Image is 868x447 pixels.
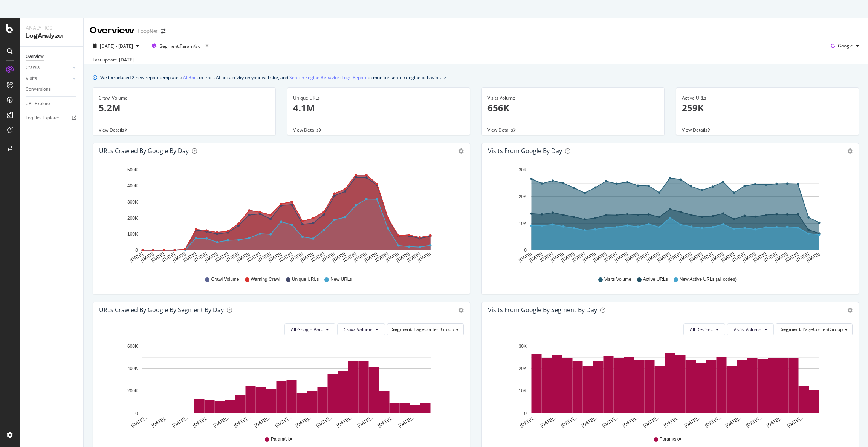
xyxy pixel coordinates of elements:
[127,366,138,371] text: 400K
[385,251,400,263] text: [DATE]
[342,251,357,263] text: [DATE]
[293,101,464,114] p: 4.1M
[93,57,134,63] div: Last update
[225,251,240,263] text: [DATE]
[646,251,661,263] text: [DATE]
[26,32,77,40] div: LogAnalyzer
[550,251,565,263] text: [DATE]
[127,216,138,221] text: 200K
[251,276,280,283] span: Warning Crawl
[802,326,843,332] span: PageContentGroup
[752,251,767,263] text: [DATE]
[150,251,165,263] text: [DATE]
[90,24,134,37] div: Overview
[160,43,202,49] span: Segment: Param/sk=
[172,251,187,263] text: [DATE]
[680,276,737,283] span: New Active URLs (all codes)
[183,73,198,81] a: AI Bots
[660,436,682,442] span: Param/sk=
[26,86,51,93] div: Conversions
[135,411,138,416] text: 0
[26,64,70,72] a: Crawls
[300,251,315,263] text: [DATE]
[321,251,336,263] text: [DATE]
[828,40,862,52] button: Google
[119,57,134,63] div: [DATE]
[582,251,597,263] text: [DATE]
[690,326,713,333] span: All Devices
[267,251,283,263] text: [DATE]
[214,251,229,263] text: [DATE]
[842,421,860,439] iframe: Intercom live chat
[763,251,778,263] text: [DATE]
[561,251,576,263] text: [DATE]
[278,251,293,263] text: [DATE]
[688,251,703,263] text: [DATE]
[99,341,459,429] div: A chart.
[487,95,659,101] div: Visits Volume
[519,221,527,226] text: 10K
[488,147,562,155] div: Visits from Google by day
[138,28,158,35] div: LoopNet
[26,100,51,108] div: URL Explorer
[26,75,37,83] div: Visits
[667,251,682,263] text: [DATE]
[643,276,668,283] span: Active URLs
[624,251,639,263] text: [DATE]
[396,251,411,263] text: [DATE]
[26,114,59,122] div: Logfiles Explorer
[406,251,421,263] text: [DATE]
[682,95,853,101] div: Active URLs
[710,251,725,263] text: [DATE]
[519,389,527,394] text: 10K
[161,251,176,263] text: [DATE]
[99,95,270,101] div: Crawl Volume
[99,101,270,114] p: 5.2M
[805,251,821,263] text: [DATE]
[193,251,208,263] text: [DATE]
[289,251,304,263] text: [DATE]
[127,389,138,394] text: 200K
[100,73,441,81] div: We introduced 2 new report templates: to track AI bot activity on your website, and to monitor se...
[257,251,272,263] text: [DATE]
[727,323,774,335] button: Visits Volume
[161,29,165,34] div: arrow-right-arrow-left
[731,251,746,263] text: [DATE]
[182,251,197,263] text: [DATE]
[519,167,527,173] text: 30K
[656,251,671,263] text: [DATE]
[127,167,138,173] text: 500K
[127,199,138,205] text: 300K
[524,248,527,253] text: 0
[614,251,629,263] text: [DATE]
[26,53,44,61] div: Overview
[847,308,853,313] div: gear
[699,251,714,263] text: [DATE]
[99,164,459,269] svg: A chart.
[539,251,554,263] text: [DATE]
[99,147,189,155] div: URLs Crawled by Google by day
[571,251,586,263] text: [DATE]
[518,251,533,263] text: [DATE]
[682,127,708,133] span: View Details
[678,251,693,263] text: [DATE]
[847,148,853,154] div: gear
[127,184,138,189] text: 400K
[784,251,799,263] text: [DATE]
[140,251,155,263] text: [DATE]
[293,95,464,101] div: Unique URLs
[148,40,212,52] button: Segment:Param/sk=
[127,231,138,237] text: 100K
[211,276,239,283] span: Crawl Volume
[592,251,607,263] text: [DATE]
[246,251,261,263] text: [DATE]
[458,308,464,313] div: gear
[127,344,138,349] text: 600K
[203,251,219,263] text: [DATE]
[235,251,251,263] text: [DATE]
[838,43,853,49] span: Google
[488,306,597,314] div: Visits from Google By Segment By Day
[26,75,70,83] a: Visits
[773,251,789,263] text: [DATE]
